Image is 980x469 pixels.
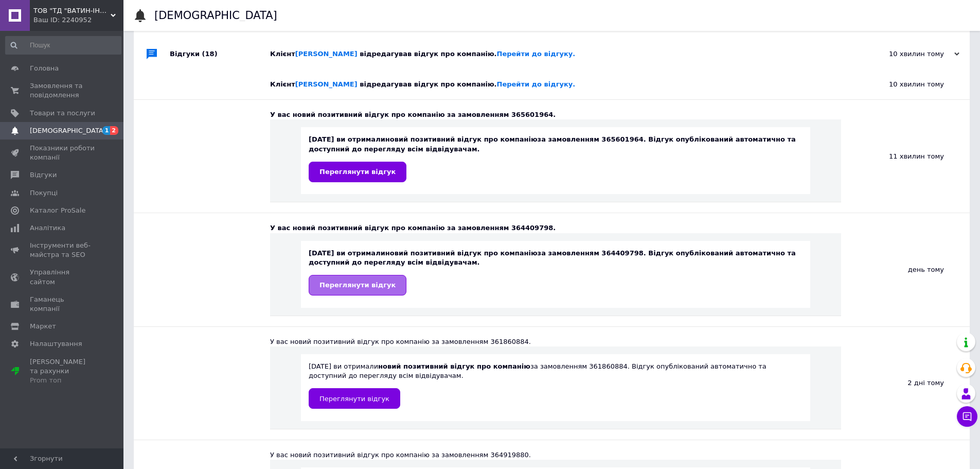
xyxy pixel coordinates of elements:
[154,9,277,22] h1: [DEMOGRAPHIC_DATA]
[270,50,575,58] span: Клієнт
[360,80,575,88] span: відредагував відгук про компанію.
[385,249,538,257] b: новий позитивний відгук про компанію
[270,80,575,88] span: Клієнт
[30,376,95,385] div: Prom топ
[319,281,396,289] span: Переглянути відгук
[497,80,576,88] a: Перейти до відгуку.
[30,81,95,100] span: Замовлення та повідомлення
[102,126,111,135] span: 1
[30,223,65,233] span: Аналітика
[309,135,803,182] div: [DATE] ви отримали за замовленням 365601964. Відгук опублікований автоматично та доступний до пер...
[309,388,400,409] a: Переглянути відгук
[385,135,538,143] b: новий позитивний відгук про компанію
[30,64,59,73] span: Головна
[295,50,358,58] a: [PERSON_NAME]
[270,223,841,233] div: У вас новий позитивний відгук про компанію за замовленням 364409798.
[30,339,82,349] span: Налаштування
[30,357,95,386] span: [PERSON_NAME] та рахунки
[309,162,406,182] a: Переглянути відгук
[295,80,358,88] a: [PERSON_NAME]
[30,206,85,215] span: Каталог ProSale
[5,36,121,55] input: Пошук
[170,39,270,70] div: Відгуки
[202,50,218,58] span: (18)
[30,109,95,118] span: Товари та послуги
[33,6,111,15] span: ТОВ "ТД "ВАТИН-ІНВЕСТ"
[841,70,970,99] div: 10 хвилин тому
[270,110,841,119] div: У вас новий позитивний відгук про компанію за замовленням 365601964.
[309,362,803,409] div: [DATE] ви отримали за замовленням 361860884. Відгук опублікований автоматично та доступний до пер...
[30,188,58,198] span: Покупці
[841,213,970,326] div: день тому
[30,144,95,162] span: Показники роботи компанії
[33,15,123,25] div: Ваш ID: 2240952
[30,295,95,314] span: Гаманець компанії
[857,49,959,59] div: 10 хвилин тому
[30,322,56,331] span: Маркет
[309,275,406,296] a: Переглянути відгук
[110,126,118,135] span: 2
[378,362,530,370] b: новий позитивний відгук про компанію
[270,450,841,460] div: У вас новий позитивний відгук про компанію за замовленням 364919880.
[30,268,95,286] span: Управління сайтом
[309,249,803,296] div: [DATE] ви отримали за замовленням 364409798. Відгук опублікований автоматично та доступний до пер...
[30,126,106,135] span: [DEMOGRAPHIC_DATA]
[30,241,95,259] span: Інструменти веб-майстра та SEO
[270,337,841,346] div: У вас новий позитивний відгук про компанію за замовленням 361860884.
[841,100,970,213] div: 11 хвилин тому
[497,50,576,58] a: Перейти до відгуку.
[957,406,977,427] button: Чат з покупцем
[360,50,575,58] span: відредагував відгук про компанію.
[30,170,57,180] span: Відгуки
[319,168,396,176] span: Переглянути відгук
[841,327,970,440] div: 2 дні тому
[319,395,389,403] span: Переглянути відгук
